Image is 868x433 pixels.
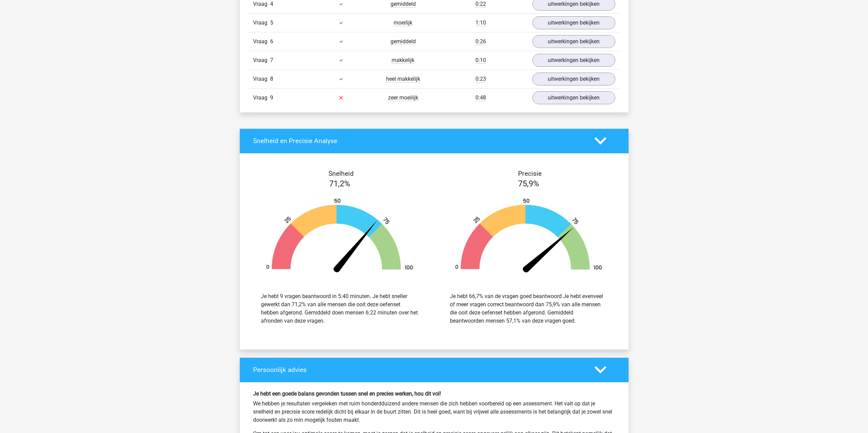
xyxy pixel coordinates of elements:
span: 0:10 [475,57,486,64]
span: 5 [270,19,273,26]
span: 0:23 [475,76,486,82]
span: 71,2% [329,179,350,188]
a: uitwerkingen bekijken [532,35,615,48]
span: 0:48 [475,94,486,101]
span: moeilijk [394,19,412,26]
a: uitwerkingen bekijken [532,73,615,86]
span: Vraag [253,37,270,46]
h6: Je hebt een goede balans gevonden tussen snel en precies werken, hou dit vol! [253,390,615,397]
span: 9 [270,94,273,101]
div: Je hebt 9 vragen beantwoord in 5:40 minuten. Je hebt sneller gewerkt dan 71,2% van alle mensen di... [261,292,418,325]
span: 7 [270,57,273,63]
p: We hebben je resultaten vergeleken met ruim honderdduizend andere mensen die zich hebben voorbere... [253,400,615,424]
span: Vraag [253,75,270,83]
span: gemiddeld [391,38,416,45]
img: 71.f4aefee710bb.png [255,198,424,276]
h4: Precisie [442,170,618,177]
img: 76.d058a8cee12a.png [444,198,613,276]
h4: Snelheid [253,170,429,177]
div: Je hebt 66,7% van de vragen goed beantwoord Je hebt evenveel of meer vragen correct beantwoord da... [450,292,607,325]
a: uitwerkingen bekijken [532,16,615,29]
span: 75,9% [518,179,539,188]
span: 8 [270,76,273,82]
h4: Persoonlijk advies [253,366,584,374]
span: 4 [270,1,273,7]
span: Vraag [253,19,270,27]
span: 6 [270,38,273,45]
span: Vraag [253,94,270,102]
h4: Snelheid en Precisie Analyse [253,137,584,145]
span: 0:22 [475,1,486,7]
span: makkelijk [392,57,414,64]
span: heel makkelijk [386,76,420,82]
a: uitwerkingen bekijken [532,91,615,104]
span: 0:26 [475,38,486,45]
span: 1:10 [475,19,486,26]
a: uitwerkingen bekijken [532,54,615,67]
span: zeer moeilijk [388,94,418,101]
span: gemiddeld [391,1,416,7]
span: Vraag [253,56,270,64]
